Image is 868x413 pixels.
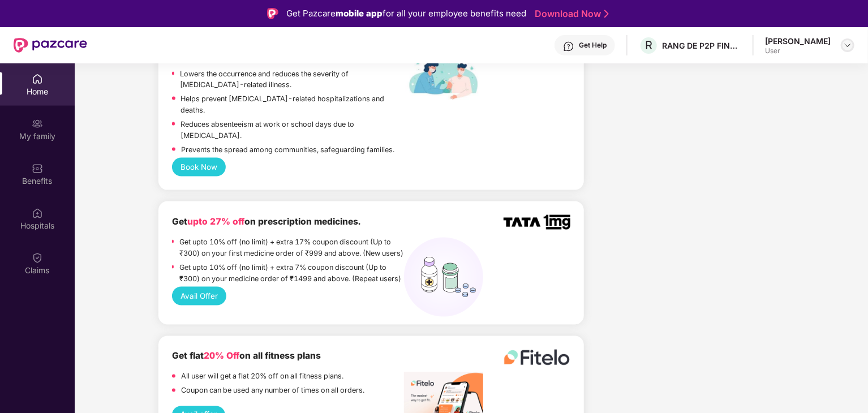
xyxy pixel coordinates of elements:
img: Logo [267,8,278,19]
img: svg+xml;base64,PHN2ZyBpZD0iRHJvcGRvd24tMzJ4MzIiIHhtbG5zPSJodHRwOi8vd3d3LnczLm9yZy8yMDAwL3N2ZyIgd2... [843,41,852,50]
p: Helps prevent [MEDICAL_DATA]-related hospitalizations and deaths. [181,93,405,116]
a: Download Now [535,8,605,20]
p: All user will get a flat 20% off on all fitness plans. [181,371,343,382]
img: fitelo%20logo.png [504,350,570,366]
img: svg+xml;base64,PHN2ZyBpZD0iQ2xhaW0iIHhtbG5zPSJodHRwOi8vd3d3LnczLm9yZy8yMDAwL3N2ZyIgd2lkdGg9IjIwIi... [32,252,43,264]
p: Lowers the occurrence and reduces the severity of [MEDICAL_DATA]-related illness. [180,68,404,91]
p: Prevents the spread among communities, safeguarding families. [181,144,394,156]
b: Get flat on all fitness plans [172,351,321,362]
p: Reduces absenteeism at work or school days due to [MEDICAL_DATA]. [181,119,404,141]
p: Get upto 10% off (no limit) + extra 7% coupon discount (Up to ₹300) on your medicine order of ₹14... [179,262,405,285]
p: Coupon can be used any number of times on all orders. [181,385,364,397]
img: Stroke [604,8,609,20]
span: upto 27% off [187,216,244,227]
button: Book Now [172,158,226,176]
span: 20% Off [204,351,239,362]
img: labelEkincare.png [404,55,483,101]
div: [PERSON_NAME] [765,36,831,46]
div: Get Help [579,41,607,50]
img: svg+xml;base64,PHN2ZyBpZD0iSG9zcGl0YWxzIiB4bWxucz0iaHR0cDovL3d3dy53My5vcmcvMjAwMC9zdmciIHdpZHRoPS... [32,208,43,219]
button: Avail Offer [172,287,227,305]
div: Get Pazcare for all your employee benefits need [286,7,526,20]
span: R [645,38,652,52]
img: medicines%20(1).png [404,238,483,317]
b: Get on prescription medicines. [172,216,360,227]
div: User [765,46,831,55]
div: RANG DE P2P FINANCIAL SERVICES PRIVATE LIMITED [662,40,741,51]
img: svg+xml;base64,PHN2ZyB3aWR0aD0iMjAiIGhlaWdodD0iMjAiIHZpZXdCb3g9IjAgMCAyMCAyMCIgZmlsbD0ibm9uZSIgeG... [32,118,43,130]
img: TATA_1mg_Logo.png [504,215,570,230]
img: svg+xml;base64,PHN2ZyBpZD0iQmVuZWZpdHMiIHhtbG5zPSJodHRwOi8vd3d3LnczLm9yZy8yMDAwL3N2ZyIgd2lkdGg9Ij... [32,163,43,174]
img: New Pazcare Logo [14,38,87,53]
img: svg+xml;base64,PHN2ZyBpZD0iSGVscC0zMngzMiIgeG1sbnM9Imh0dHA6Ly93d3cudzMub3JnLzIwMDAvc3ZnIiB3aWR0aD... [563,41,574,52]
img: svg+xml;base64,PHN2ZyBpZD0iSG9tZSIgeG1sbnM9Imh0dHA6Ly93d3cudzMub3JnLzIwMDAvc3ZnIiB3aWR0aD0iMjAiIG... [32,74,43,85]
strong: mobile app [336,8,383,19]
p: Get upto 10% off (no limit) + extra 17% coupon discount (Up to ₹300) on your first medicine order... [179,236,405,259]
